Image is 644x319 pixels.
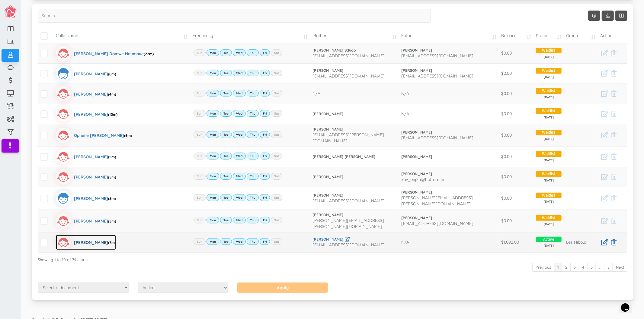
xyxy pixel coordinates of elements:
[536,75,562,79] span: [DATE]
[108,175,116,179] span: (5m)
[401,177,444,182] span: xav_pepin@hotmail.fe
[220,217,232,223] label: Tue
[271,70,282,76] label: Sat
[587,263,596,272] a: 5
[271,153,282,159] label: Sat
[399,29,499,43] td: Father: activate to sort column ascending
[579,263,588,272] a: 4
[56,86,116,101] a: [PERSON_NAME](4m)
[207,153,219,159] label: Mon
[233,194,246,201] label: Wed
[56,106,117,122] a: [PERSON_NAME](10m)
[56,149,71,164] img: girlicon.svg
[260,217,270,223] label: Fri
[220,153,232,159] label: Tue
[271,173,282,179] label: Sat
[401,48,496,53] a: [PERSON_NAME]
[313,174,397,180] a: [PERSON_NAME]
[532,263,554,272] a: Previous
[74,128,132,143] div: Ophelie [PERSON_NAME]
[401,195,473,207] span: [PERSON_NAME][EMAIL_ADDRESS][PERSON_NAME][DOMAIN_NAME]
[194,153,206,159] label: Sun
[564,232,598,252] td: Les Hiboux
[108,112,117,117] span: (10m)
[536,171,562,177] span: Waitlist
[38,254,627,263] div: Showing 1 to 10 of 74 entries
[401,68,496,73] a: [PERSON_NAME]
[536,215,562,221] span: Waitlist
[56,169,71,185] img: girlicon.svg
[233,110,246,117] label: Wed
[260,110,270,117] label: Fri
[207,194,219,201] label: Mon
[247,194,259,201] label: Thu
[207,70,219,76] label: Mon
[536,55,562,59] span: [DATE]
[533,29,564,43] td: Status: activate to sort column ascending
[536,151,562,157] span: Waitlist
[499,124,533,147] td: $0.00
[271,49,282,56] label: Sat
[247,131,259,138] label: Thu
[536,108,562,114] span: Waitlist
[247,90,259,96] label: Thu
[313,53,385,58] span: [EMAIL_ADDRESS][DOMAIN_NAME]
[194,173,206,179] label: Sun
[499,147,533,167] td: $0.00
[194,49,206,56] label: Sun
[194,131,206,138] label: Sun
[313,68,397,73] a: [PERSON_NAME]
[237,283,328,293] input: Apply
[313,193,397,198] a: [PERSON_NAME]
[313,212,397,218] a: [PERSON_NAME]
[536,200,562,204] span: [DATE]
[194,194,206,201] label: Sun
[536,222,562,226] span: [DATE]
[499,167,533,187] td: $0.00
[562,263,571,272] a: 2
[194,217,206,223] label: Sun
[401,190,496,195] a: [PERSON_NAME]
[536,178,562,183] span: [DATE]
[220,90,232,96] label: Tue
[313,242,385,248] span: [EMAIL_ADDRESS][DOMAIN_NAME]
[260,194,270,201] label: Fri
[207,238,219,245] label: Mon
[536,68,562,74] span: Waitlist
[399,232,499,252] td: N/A
[604,263,613,272] a: 8
[247,173,259,179] label: Thu
[74,149,116,164] div: [PERSON_NAME]
[536,88,562,94] span: Waitlist
[194,70,206,76] label: Sun
[56,128,132,143] a: Ophelie [PERSON_NAME](5m)
[536,237,562,242] span: Active
[233,131,246,138] label: Wed
[536,115,562,120] span: [DATE]
[536,137,562,141] span: [DATE]
[108,92,116,96] span: (4m)
[596,263,604,272] a: …
[536,244,562,248] span: [DATE]
[74,66,116,81] div: [PERSON_NAME]
[220,238,232,245] label: Tue
[220,49,232,56] label: Tue
[56,46,71,61] img: girlicon.svg
[56,235,71,250] img: girlicon.svg
[233,70,246,76] label: Wed
[4,5,17,17] img: image
[401,135,473,141] span: [EMAIL_ADDRESS][DOMAIN_NAME]
[313,154,397,159] a: [PERSON_NAME] [PERSON_NAME]
[313,198,385,204] span: [EMAIL_ADDRESS][DOMAIN_NAME]
[108,240,116,245] span: (7m)
[619,295,638,313] iframe: chat widget
[108,196,116,201] span: (8m)
[310,29,399,43] td: Mother: activate to sort column ascending
[74,235,116,250] div: [PERSON_NAME]
[399,84,499,104] td: N/A
[56,191,71,206] img: boyicon.svg
[233,173,246,179] label: Wed
[271,90,282,96] label: Sat
[247,70,259,76] label: Thu
[598,29,627,43] td: Action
